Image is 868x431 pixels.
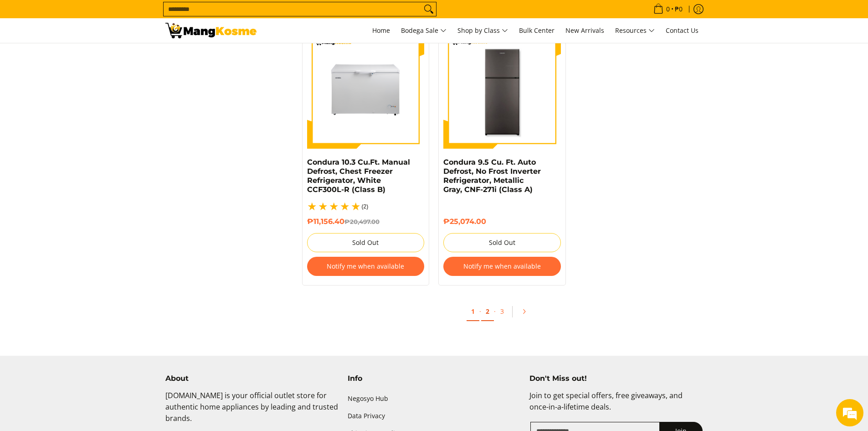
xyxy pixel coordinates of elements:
[457,25,508,36] span: Shop by Class
[307,31,425,149] img: Condura 10.3 Cu.Ft. Manual Defrost, Chest Freezer Refrigerator, White CCF300L-R (Class B)
[348,407,521,425] a: Data Privacy
[565,26,604,35] span: New Arrivals
[266,18,703,43] nav: Main Menu
[529,390,703,422] p: Join to get special offers, free giveaways, and once-in-a-lifetime deals.
[615,25,655,36] span: Resources
[443,257,561,276] button: Notify me when available
[348,374,521,383] h4: Info
[421,2,436,16] button: Search
[47,51,153,63] div: Chat with us now
[362,204,369,209] span: (2)
[307,158,410,194] a: Condura 10.3 Cu.Ft. Manual Defrost, Chest Freezer Refrigerator, White CCF300L-R (Class B)
[673,6,684,12] span: ₱0
[298,299,708,328] ul: Pagination
[494,307,496,316] span: ·
[519,26,555,35] span: Bulk Center
[611,18,659,43] a: Resources
[453,18,513,43] a: Shop by Class
[666,26,699,35] span: Contact Us
[496,302,508,320] a: 3
[368,18,395,43] a: Home
[5,249,174,281] textarea: Type your message and hit 'Enter'
[561,18,609,43] a: New Arrivals
[514,18,559,43] a: Bulk Center
[467,302,479,321] a: 1
[443,158,541,194] a: Condura 9.5 Cu. Ft. Auto Defrost, No Frost Inverter Refrigerator, Metallic Gray, CNF-271i (Class A)
[53,115,126,207] span: We're online!
[443,31,561,149] img: Condura 9.5 Cu. Ft. Auto Defrost, No Frost Inverter Refrigerator, Metallic Gray, CNF-271i (Class A)
[165,374,339,383] h4: About
[651,4,685,14] span: •
[665,6,671,12] span: 0
[307,233,425,252] button: Sold Out
[401,25,447,36] span: Bodega Sale
[479,307,481,316] span: ·
[307,257,425,276] button: Notify me when available
[348,390,521,407] a: Negosyo Hub
[372,26,390,35] span: Home
[396,18,451,43] a: Bodega Sale
[443,217,561,226] h6: ₱25,074.00
[165,23,257,38] img: Bodega Sale Refrigerator l Mang Kosme: Home Appliances Warehouse Sale
[307,217,425,226] h6: ₱11,156.40
[481,302,494,321] a: 2
[661,18,703,43] a: Contact Us
[529,374,703,383] h4: Don't Miss out!
[443,233,561,252] button: Sold Out
[344,218,380,225] del: ₱20,497.00
[149,5,171,26] div: Minimize live chat window
[307,201,362,212] span: 5.0 / 5.0 based on 2 reviews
